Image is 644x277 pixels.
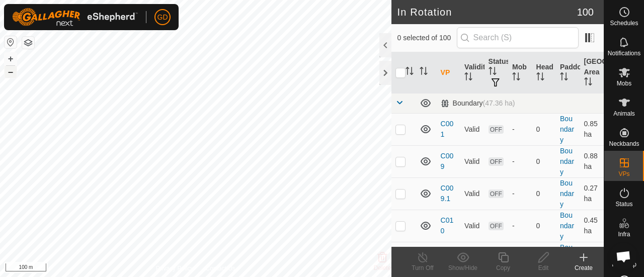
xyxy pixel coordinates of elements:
th: Validity [460,52,484,94]
a: Boundary [560,211,574,240]
div: Open chat [610,243,637,270]
a: C009 [441,152,454,170]
span: Heatmap [612,261,636,267]
p-sorticon: Activate to sort [420,68,428,76]
th: Status [485,52,508,94]
span: OFF [489,157,504,166]
td: 0 [532,242,556,274]
button: Map Layers [22,37,34,49]
td: Valid [460,210,484,242]
p-sorticon: Activate to sort [584,79,592,87]
td: 0 [532,145,556,177]
a: Boundary [560,179,574,208]
span: OFF [489,190,504,198]
span: Infra [618,231,630,237]
button: + [5,53,17,65]
div: Show/Hide [443,263,483,272]
td: Valid [460,145,484,177]
p-sorticon: Activate to sort [512,74,520,82]
td: 0 [532,113,556,145]
td: Valid [460,113,484,145]
span: 100 [577,5,594,20]
th: Paddock [556,52,580,94]
span: Animals [613,111,635,117]
p-sorticon: Activate to sort [489,68,497,76]
th: VP [437,52,460,94]
td: 0 [532,210,556,242]
h2: In Rotation [397,6,577,18]
span: 0 selected of 100 [397,33,457,43]
span: Status [615,201,632,207]
td: 0.45 ha [580,210,604,242]
td: 0.27 ha [580,177,604,210]
span: VPs [618,171,629,177]
button: – [5,66,17,78]
div: Create [563,263,604,272]
p-sorticon: Activate to sort [560,74,568,82]
span: OFF [489,125,504,134]
div: Boundary [441,99,515,108]
a: C010 [441,216,454,235]
a: C009.1 [441,184,454,203]
span: Schedules [610,20,638,26]
button: Reset Map [5,36,17,48]
span: (47.36 ha) [483,99,515,107]
a: C001 [441,120,454,138]
a: Boundary [560,115,574,144]
div: - [512,221,528,231]
div: Turn Off [403,263,443,272]
a: Boundary [560,243,574,272]
td: Valid [460,177,484,210]
a: Privacy Policy [156,264,194,273]
p-sorticon: Activate to sort [406,68,414,76]
th: Head [532,52,556,94]
div: - [512,124,528,135]
div: Copy [483,263,523,272]
span: Neckbands [609,141,639,147]
span: GD [157,12,168,23]
a: Contact Us [205,264,235,273]
th: Mob [508,52,532,94]
p-sorticon: Activate to sort [464,74,472,82]
td: Valid [460,242,484,274]
td: 0.85 ha [580,113,604,145]
p-sorticon: Activate to sort [536,74,544,82]
div: - [512,156,528,167]
th: [GEOGRAPHIC_DATA] Area [580,52,604,94]
span: Mobs [617,80,631,86]
div: - [512,189,528,199]
td: 0.62 ha [580,242,604,274]
a: Boundary [560,147,574,176]
input: Search (S) [457,27,579,48]
img: Gallagher Logo [12,8,138,26]
div: Edit [523,263,563,272]
span: OFF [489,222,504,230]
td: 0 [532,177,556,210]
td: 0.88 ha [580,145,604,177]
span: Notifications [608,50,640,56]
